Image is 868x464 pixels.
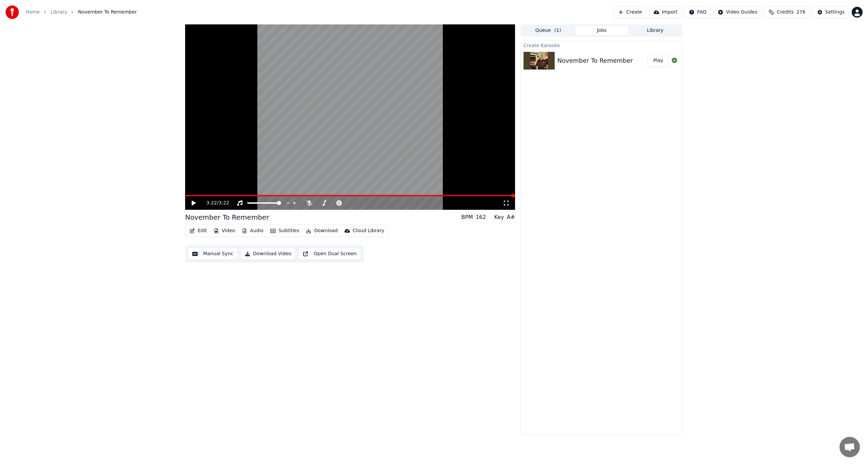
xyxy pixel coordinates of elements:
button: Download [303,226,340,236]
div: 162 [476,213,486,221]
a: Library [51,9,67,16]
button: Video [211,226,238,236]
button: Download Video [240,248,296,260]
div: November To Remember [557,56,633,65]
button: Settings [813,6,849,18]
button: Edit [187,226,210,236]
button: Library [628,26,682,36]
button: Create [614,6,647,18]
button: Import [649,6,682,18]
button: Video Guides [713,6,762,18]
div: Key [494,213,504,221]
div: A# [507,213,515,221]
button: Open Dual Screen [298,248,361,260]
a: Open chat [840,437,860,457]
span: 276 [796,9,806,16]
button: Subtitles [268,226,302,236]
button: Queue [521,26,575,36]
span: 3:22 [219,200,229,206]
button: Play [648,55,669,67]
img: youka [5,5,19,19]
span: November To Remember [78,9,137,16]
div: Settings [825,9,845,16]
a: Home [26,9,40,16]
button: FAQ [685,6,711,18]
span: ( 1 ) [554,27,561,34]
span: Credits [777,9,793,16]
div: November To Remember [185,213,269,222]
button: Manual Sync [188,248,238,260]
div: BPM [461,213,473,221]
div: / [206,200,223,206]
span: 3:22 [206,200,217,206]
button: Audio [239,226,266,236]
div: Create Karaoke [521,41,683,49]
button: Jobs [575,26,629,36]
button: Credits276 [764,6,810,18]
nav: breadcrumb [26,9,137,16]
div: Cloud Library [353,227,384,234]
